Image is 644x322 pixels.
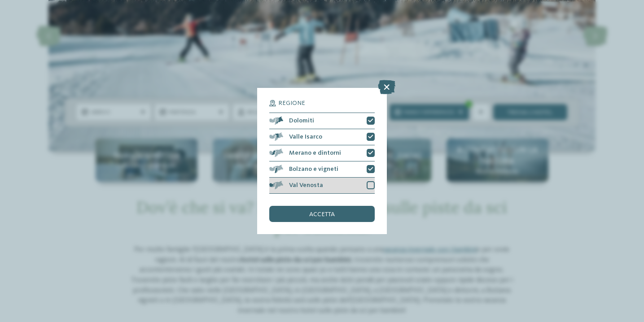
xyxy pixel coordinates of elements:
[289,166,338,172] span: Bolzano e vigneti
[278,100,305,106] span: Regione
[289,182,323,188] span: Val Venosta
[289,150,341,156] span: Merano e dintorni
[289,134,322,140] span: Valle Isarco
[309,211,335,218] span: accetta
[289,117,314,124] span: Dolomiti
